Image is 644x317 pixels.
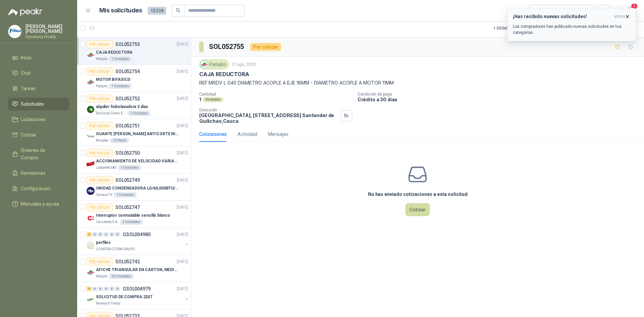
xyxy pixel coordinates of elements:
div: 0 [92,232,97,237]
button: 1 [624,5,636,17]
div: 2 [87,232,92,237]
p: Caracol TV [96,192,112,198]
p: SOL052754 [115,69,140,74]
div: 0 [115,286,120,291]
h3: ¡Has recibido nuevas solicitudes! [513,14,611,19]
a: Tareas [8,82,69,95]
a: Por cotizarSOL052752[DATE] Company Logoalquiler hidrolavadora 3 diasBioCosta Green Energy S.A.S1 ... [77,92,191,119]
p: [DATE] [177,204,188,211]
span: Inicio [21,54,32,61]
p: AFICHE TRIANGULAR EN CARTON, MEDIDAS 30 CM X 45 CM [96,267,179,273]
p: [DATE] [177,41,188,48]
a: Cotizar [8,128,69,141]
p: MOTOR BIFASICO [96,76,130,83]
div: 1 Unidades [109,56,132,62]
a: Por cotizarSOL052751[DATE] Company LogoGUANTE [PERSON_NAME] ANTICORTE NIV 5 TALLA LAlmatec12 Pares [77,119,191,146]
p: Ferreteria Fivalle [25,35,69,39]
p: SOL052747 [115,205,140,210]
div: Patojito [199,59,229,69]
p: Crédito a 30 días [358,97,641,102]
span: Remisiones [21,169,46,177]
p: GUANTE [PERSON_NAME] ANTICORTE NIV 5 TALLA L [96,131,179,137]
div: 0 [109,286,114,291]
p: Dirección [199,108,338,112]
div: 0 [98,286,103,291]
div: 1 Unidades [118,165,141,170]
div: 1 Unidades [127,111,151,116]
a: Chat [8,67,69,80]
div: Por cotizar [250,43,281,51]
p: [DATE] [177,123,188,129]
div: 1 Unidades [114,192,137,198]
div: Por cotizar [87,149,113,157]
div: Todas [533,7,547,14]
a: Solicitudes [8,98,69,110]
a: Por cotizarSOL052750[DATE] Company LogoACCIONAMIENTO DE VELOCIDAD VARIABLELafayette SAS1 Unidades [77,146,191,173]
p: alquiler hidrolavadora 3 dias [96,104,148,110]
button: ¡Has recibido nuevas solicitudes!ahora Los compradores han publicado nuevas solicitudes en tus ca... [507,8,636,41]
div: Cotizaciones [199,130,227,138]
span: Chat [21,69,31,77]
p: Cantidad [199,92,352,97]
p: Lafayette SAS [96,165,116,170]
button: Cotizar [406,203,430,216]
div: 5 [87,286,92,291]
img: Company Logo [87,133,95,141]
p: REF.MRDV L 040 DIAMETRO ACOPLE A EJE 18MM - DIAMETRO ACOPLE A MOTOR 11MM [199,79,636,87]
p: ACCIONAMIENTO DE VELOCIDAD VARIABLE [96,158,179,164]
div: Actividad [237,130,257,138]
p: Calzatodo S.A. [96,219,118,225]
h3: SOL052755 [209,42,245,52]
a: Por cotizarSOL052755[DATE] Company LogoCAJA REDUCTORAPatojito1 Unidades [77,38,191,65]
span: Órdenes de Compra [21,147,63,161]
a: Licitaciones [8,113,69,126]
span: search [176,8,180,13]
p: GSOL004979 [123,286,151,291]
p: [DATE] [177,150,188,156]
p: UNIDAD CONDENSADORA LG/60,000BTU/220V/R410A: I [96,185,179,192]
p: SOL052749 [115,178,140,182]
img: Company Logo [87,187,95,195]
img: Company Logo [87,296,95,304]
p: Patojito [96,84,107,89]
div: Por cotizar [87,67,113,75]
div: Por cotizar [87,40,113,48]
span: Solicitudes [21,100,44,108]
span: 15338 [148,7,166,15]
p: [DATE] [177,231,188,238]
span: Cotizar [21,131,36,139]
p: SOL052752 [115,96,140,101]
p: [DATE] [177,177,188,183]
p: Almatec [96,138,109,143]
p: Panela El Trébol [96,301,120,306]
div: 0 [115,232,120,237]
p: CAJA REDUCTORA [96,49,132,56]
a: Por cotizarSOL052749[DATE] Company LogoUNIDAD CONDENSADORA LG/60,000BTU/220V/R410A: ICaracol TV1 ... [77,173,191,201]
img: Company Logo [87,78,95,86]
p: [DATE] [177,286,188,292]
p: Patojito [96,56,107,62]
img: Company Logo [87,105,95,113]
div: Por cotizar [87,258,113,266]
div: Por cotizar [87,203,113,211]
a: Órdenes de Compra [8,144,69,164]
div: 0 [104,232,109,237]
p: Patojito [96,274,107,279]
div: 30 Unidades [109,274,134,279]
p: [DATE] [177,259,188,265]
p: [GEOGRAPHIC_DATA], [STREET_ADDRESS] Santander de Quilichao , Cauca [199,112,338,124]
h1: Mis solicitudes [99,6,142,15]
p: SOLICITUD DE COMPRA 2207 [96,294,152,300]
div: 1 Unidades [109,84,132,89]
a: Manuales y ayuda [8,198,69,210]
a: 5 0 0 0 0 0 GSOL004979[DATE] Company LogoSOLICITUD DE COMPRA 2207Panela El Trébol [87,285,190,306]
span: Manuales y ayuda [21,200,59,208]
img: Company Logo [8,25,21,38]
img: Company Logo [87,268,95,276]
p: [DATE] [177,96,188,102]
a: Por cotizarSOL052742[DATE] Company LogoAFICHE TRIANGULAR EN CARTON, MEDIDAS 30 CM X 45 CMPatojito... [77,255,191,282]
div: Unidades [203,97,223,102]
img: Logo peakr [8,8,42,16]
div: 0 [109,232,114,237]
a: Por cotizarSOL052754[DATE] Company LogoMOTOR BIFASICOPatojito1 Unidades [77,65,191,92]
